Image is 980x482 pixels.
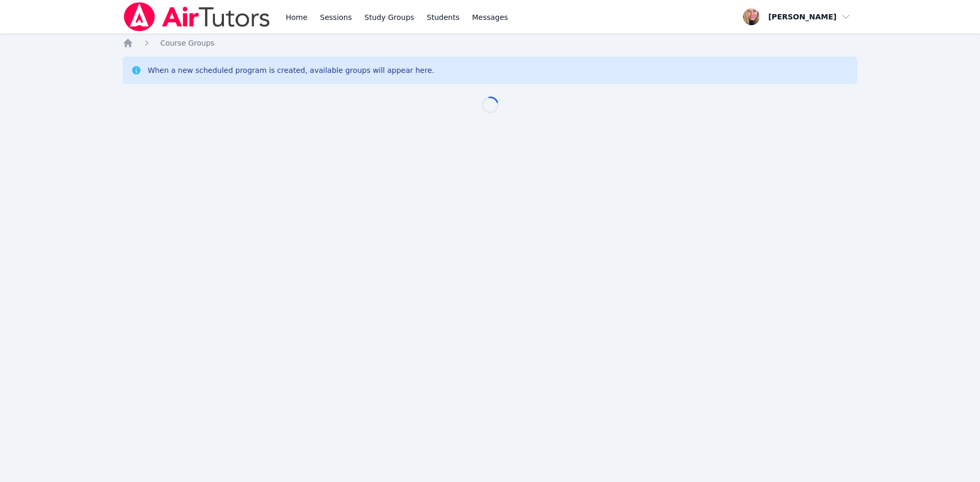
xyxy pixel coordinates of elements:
a: Course Groups [160,38,214,48]
div: When a new scheduled program is created, available groups will appear here. [148,65,435,76]
span: Messages [472,12,508,23]
img: Air Tutors [123,2,271,31]
nav: Breadcrumb [123,38,858,48]
span: Course Groups [160,39,214,47]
